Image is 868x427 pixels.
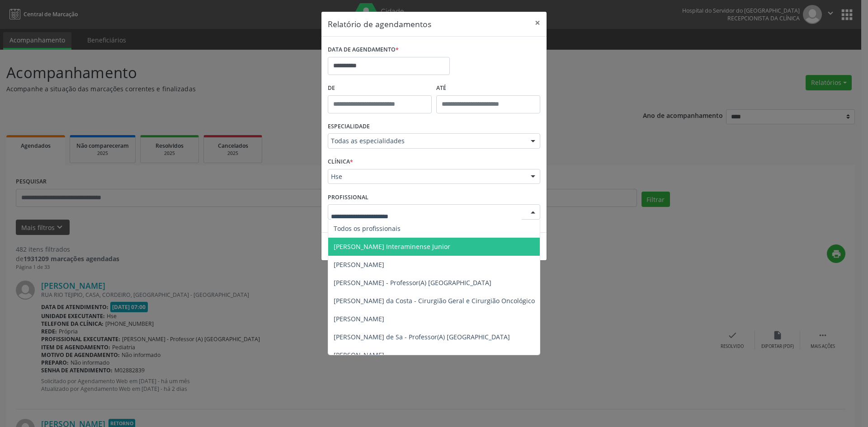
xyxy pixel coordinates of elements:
span: [PERSON_NAME] - Professor(A) [GEOGRAPHIC_DATA] [334,278,491,287]
label: ATÉ [436,81,540,95]
button: Close [528,12,547,34]
span: [PERSON_NAME] [334,260,384,269]
span: Todos os profissionais [334,224,401,233]
label: CLÍNICA [328,155,353,169]
label: PROFISSIONAL [328,190,368,204]
span: [PERSON_NAME] Interaminense Junior [334,242,450,251]
span: [PERSON_NAME] da Costa - Cirurgião Geral e Cirurgião Oncológico [334,296,535,305]
span: Hse [331,172,522,181]
span: Todas as especialidades [331,136,522,145]
span: [PERSON_NAME] [334,351,384,359]
label: DATA DE AGENDAMENTO [328,43,399,57]
span: [PERSON_NAME] [334,314,384,323]
span: [PERSON_NAME] de Sa - Professor(A) [GEOGRAPHIC_DATA] [334,333,510,341]
label: De [328,81,432,95]
label: ESPECIALIDADE [328,120,370,134]
h5: Relatório de agendamentos [328,18,431,30]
